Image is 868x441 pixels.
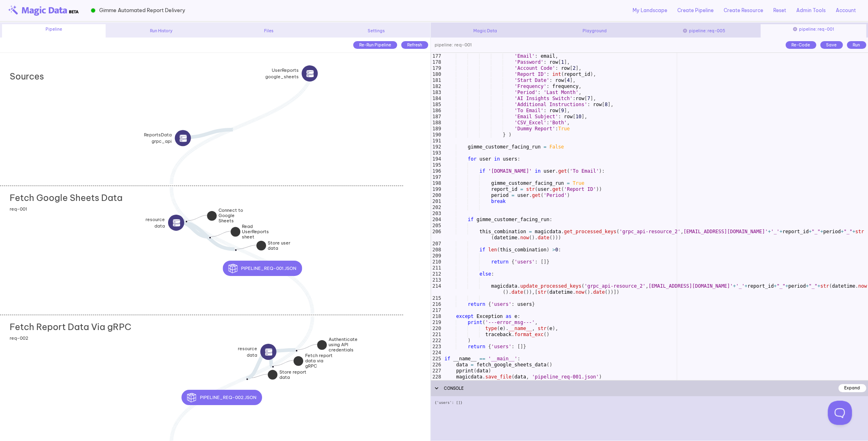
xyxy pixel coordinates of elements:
[431,120,442,126] div: 188
[431,320,442,326] div: 219
[431,344,442,350] div: 223
[10,192,123,203] h2: Fetch Google Sheets Data
[146,223,165,229] span: data
[306,69,314,77] img: source icon
[431,174,442,180] div: 197
[785,41,816,49] div: Re-Code
[431,241,442,247] div: 207
[431,114,442,120] div: 187
[187,220,227,236] div: Connect to Google Sheets
[242,224,269,240] strong: Read UserReports sheet
[724,7,763,14] a: Create Resource
[847,41,866,49] div: Run
[431,307,442,314] div: 217
[431,326,442,332] div: 220
[264,348,272,355] img: source icon
[222,390,302,405] div: pipeline_req-002.json
[431,211,442,217] div: 203
[431,192,442,199] div: 200
[431,253,442,259] div: 209
[431,90,442,96] div: 183
[431,350,442,356] div: 224
[431,205,442,211] div: 202
[431,217,442,223] div: 204
[431,180,442,186] div: 198
[431,102,442,108] div: 185
[796,7,826,14] a: Admin Tools
[431,132,442,138] div: 190
[431,271,442,277] div: 212
[173,219,180,226] img: source icon
[431,84,442,90] div: 182
[820,41,843,49] div: Save
[773,7,786,14] a: Reset
[268,240,290,251] strong: Store user data
[265,67,299,73] strong: UserReports
[325,28,428,34] div: Settings
[431,283,442,295] div: 214
[288,357,327,373] div: resourcedatasource icon
[297,349,337,365] div: Authenticate using API credentials
[217,28,321,34] div: Files
[2,24,106,38] div: Pipeline
[633,7,667,14] a: My Landscape
[353,41,397,49] div: Re-Run Pipeline
[431,223,442,229] div: 205
[312,67,365,83] div: UserReportsgoogle_sheetssource icon
[431,356,442,362] div: 225
[677,7,714,14] a: Create Pipeline
[441,168,446,174] span: Toggle code folding, rows 196 through 201
[431,138,442,144] div: 191
[836,7,856,14] a: Account
[265,73,299,80] span: google_sheets
[10,71,44,82] h2: Sources
[10,335,28,341] span: req-002
[828,401,852,425] iframe: Toggle Customer Support
[431,368,442,374] div: 227
[262,261,341,276] div: pipeline_req-001.json
[441,156,446,162] span: Toggle code folding, rows 194 through 201
[431,156,442,162] div: 194
[236,249,277,259] div: Store user data
[144,132,172,138] strong: ReportsData
[279,369,306,380] strong: Store report data
[205,143,252,159] div: ReportsDatagrpc_apisource icon
[431,338,442,344] div: 222
[441,271,446,277] span: Toggle code folding, rows 212 through 214
[431,53,442,59] div: 177
[10,322,131,332] h2: Fetch Report Data Via gRPC
[431,168,442,174] div: 196
[441,247,446,253] span: Toggle code folding, rows 208 through 210
[431,277,442,283] div: 213
[433,28,538,34] div: Magic Data
[431,295,442,301] div: 215
[444,386,464,391] span: CONSOLE
[146,216,165,223] strong: resource
[110,28,213,34] div: Run History
[431,374,442,380] div: 228
[431,71,442,77] div: 180
[431,150,442,156] div: 193
[329,336,358,353] strong: Authenticate using API credentials
[431,332,442,338] div: 221
[651,28,756,34] div: pipeline: req-005
[431,247,442,253] div: 208
[144,138,172,144] span: grpc_api
[431,65,442,71] div: 179
[181,390,262,405] button: pipeline_req-002.json
[431,396,868,441] div: {'users': []}
[248,378,288,389] div: Store report data
[441,217,446,223] span: Toggle code folding, rows 204 through 214
[179,134,187,142] img: source icon
[431,126,442,132] div: 189
[431,229,442,241] div: 206
[431,259,442,265] div: 210
[431,77,442,84] div: 181
[273,366,314,381] div: Fetch report data via gRPC
[401,41,428,49] div: Refresh
[8,5,79,16] img: beta-logo.png
[219,207,243,224] strong: Connect to Google Sheets
[441,356,446,362] span: Toggle code folding, rows 225 through 228
[196,228,235,244] div: resourcedatasource icon
[305,353,332,369] strong: Fetch report data via gRPC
